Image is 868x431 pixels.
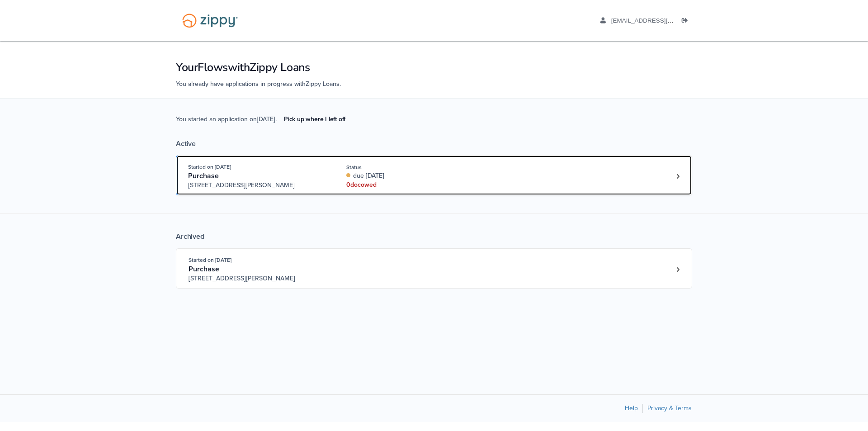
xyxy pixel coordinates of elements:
div: due [DATE] [346,171,467,180]
div: Active [176,139,692,148]
span: Started on [DATE] [189,257,231,263]
span: You started an application on [DATE] . [176,114,353,139]
div: 0 doc owed [346,180,467,189]
a: Open loan 4228033 [176,155,692,195]
span: [STREET_ADDRESS][PERSON_NAME] [188,181,326,190]
a: Privacy & Terms [647,404,692,412]
a: edit profile [600,17,715,26]
div: Archived [176,232,692,241]
a: Log out [682,17,692,26]
h1: Your Flows with Zippy Loans [176,60,692,75]
span: Purchase [188,171,219,180]
a: Loan number 4228033 [671,170,684,183]
span: You already have applications in progress with Zippy Loans . [176,80,341,88]
a: Help [625,404,638,412]
span: aaboley88@icloud.com [611,17,715,24]
span: Started on [DATE] [188,164,231,170]
img: Logo [176,9,244,32]
div: Status [346,163,467,171]
span: [STREET_ADDRESS][PERSON_NAME] [189,274,326,283]
a: Loan number 3802615 [671,263,684,276]
span: Purchase [189,265,219,274]
a: Pick up where I left off [277,112,353,127]
a: Open loan 3802615 [176,248,692,289]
